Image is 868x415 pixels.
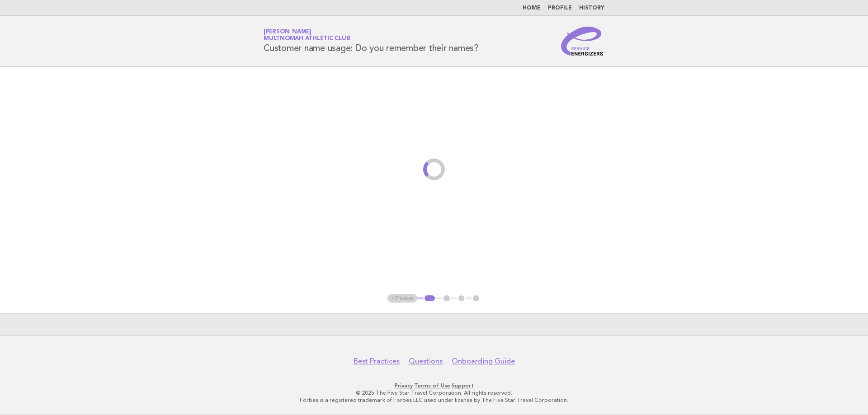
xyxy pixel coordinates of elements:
[523,5,541,11] a: Home
[548,5,572,11] a: Profile
[395,382,413,389] a: Privacy
[579,5,604,11] a: History
[157,389,711,396] p: © 2025 The Five Star Travel Corporation. All rights reserved.
[561,27,604,56] img: Service Energizers
[354,357,400,366] a: Best Practices
[264,29,479,53] h1: Customer name usage: Do you remember their names?
[264,36,350,42] span: Multnomah Athletic Club
[452,382,474,389] a: Support
[409,357,443,366] a: Questions
[452,357,515,366] a: Onboarding Guide
[157,382,711,389] p: · ·
[157,396,711,404] p: Forbes is a registered trademark of Forbes LLC used under license by The Five Star Travel Corpora...
[414,382,450,389] a: Terms of Use
[264,29,350,42] a: [PERSON_NAME]Multnomah Athletic Club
